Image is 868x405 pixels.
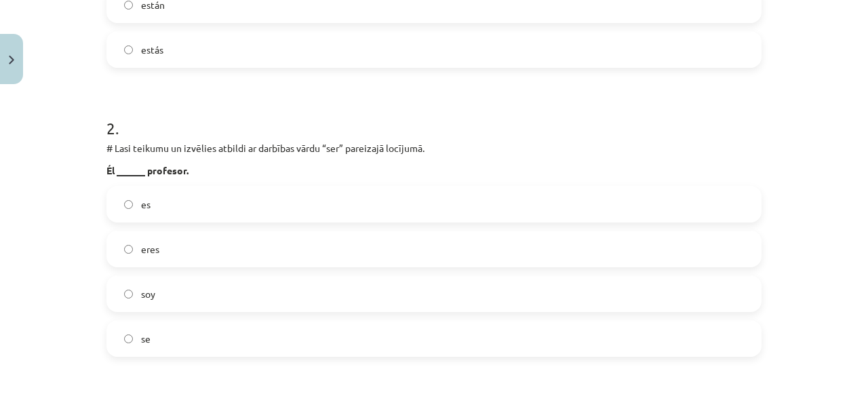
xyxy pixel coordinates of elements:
input: están [124,1,133,9]
span: es [141,197,151,212]
input: eres [124,245,133,254]
input: es [124,200,133,209]
strong: Él ______ profesor. [106,164,189,176]
span: soy [141,287,155,301]
p: # Lasi teikumu un izvēlies atbildi ar darbības vārdu “ser” pareizajā locījumā. [106,141,762,155]
input: estás [124,45,133,54]
h1: 2 . [106,95,762,137]
span: se [141,332,151,346]
span: estás [141,43,163,57]
input: soy [124,290,133,298]
input: se [124,334,133,343]
span: eres [141,242,159,256]
img: icon-close-lesson-0947bae3869378f0d4975bcd49f059093ad1ed9edebbc8119c70593378902aed.svg [9,56,14,64]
